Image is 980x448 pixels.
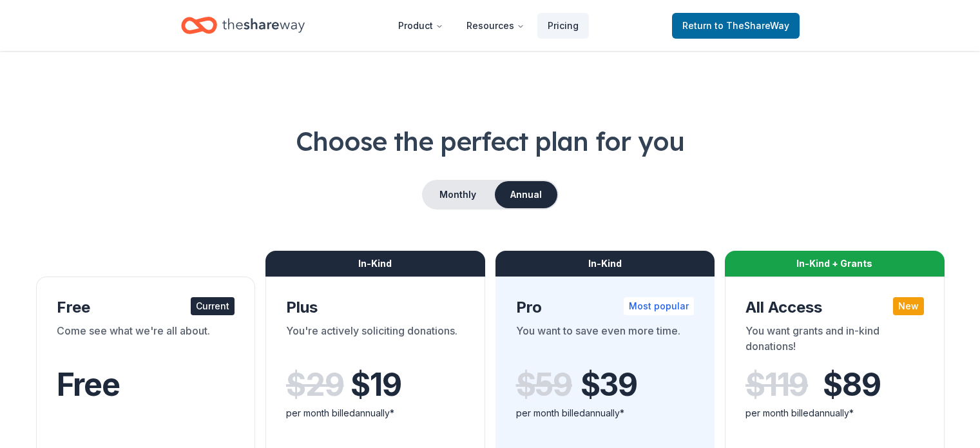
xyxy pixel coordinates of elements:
[286,323,465,359] div: You're actively soliciting donations.
[456,13,535,39] button: Resources
[672,13,800,39] a: Returnto TheShareWay
[725,251,945,277] div: In-Kind + Grants
[181,10,305,41] a: Home
[286,297,465,318] div: Plus
[516,323,695,359] div: You want to save even more time.
[351,367,401,403] span: $ 19
[745,405,924,421] div: per month billed annually*
[388,13,454,39] button: Product
[624,297,694,315] div: Most popular
[57,365,120,404] span: Free
[537,13,589,39] a: Pricing
[745,297,924,318] div: All Access
[57,297,235,318] div: Free
[265,251,485,277] div: In-Kind
[715,20,789,31] span: to TheShareWay
[286,405,465,421] div: per month billed annually*
[682,18,789,34] span: Return
[516,297,695,318] div: Pro
[495,251,715,277] div: In-Kind
[191,297,235,315] div: Current
[31,123,949,159] h1: Choose the perfect plan for you
[581,367,637,403] span: $ 39
[823,367,880,403] span: $ 89
[745,323,924,359] div: You want grants and in-kind donations!
[495,181,557,208] button: Annual
[57,323,235,359] div: Come see what we're all about.
[893,297,924,315] div: New
[423,181,492,208] button: Monthly
[388,10,589,41] nav: Main
[516,405,695,421] div: per month billed annually*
